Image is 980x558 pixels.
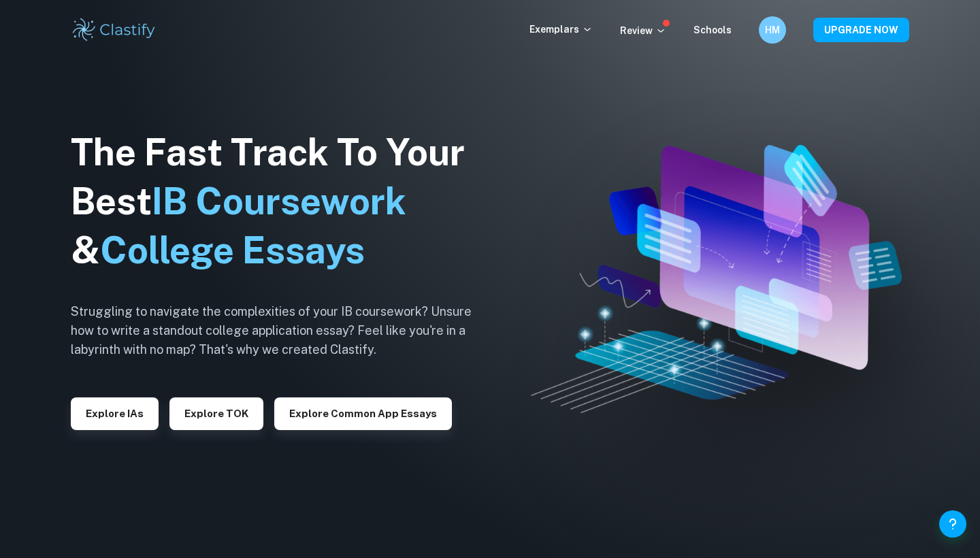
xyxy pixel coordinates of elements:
[71,16,157,44] img: Clastify logo
[693,24,732,35] a: Schools
[759,16,786,44] button: HM
[274,406,452,419] a: Explore Common App essays
[274,397,452,430] button: Explore Common App essays
[529,22,593,37] p: Exemplars
[152,180,406,223] span: IB Coursework
[620,23,666,38] p: Review
[71,302,493,359] h6: Struggling to navigate the complexities of your IB coursework? Unsure how to write a standout col...
[71,128,493,275] h1: The Fast Track To Your Best &
[765,22,781,37] h6: HM
[169,406,263,419] a: Explore TOK
[71,406,159,419] a: Explore IAs
[100,229,365,272] span: College Essays
[71,397,159,430] button: Explore IAs
[939,510,966,538] button: Help and Feedback
[813,18,909,42] button: UPGRADE NOW
[169,397,263,430] button: Explore TOK
[531,145,901,413] img: Clastify hero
